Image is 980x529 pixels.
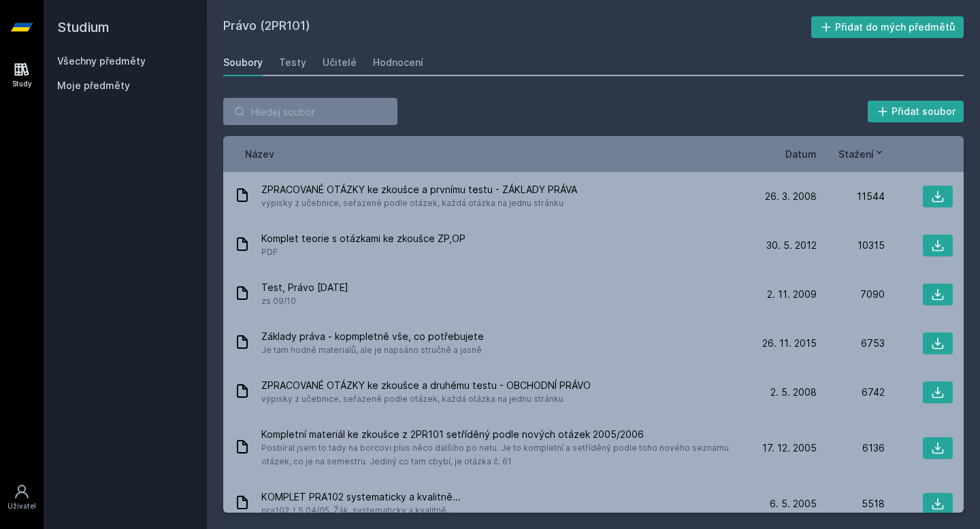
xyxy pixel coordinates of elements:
[817,337,885,350] div: 6753
[261,379,591,392] span: ZPRACOVANÉ OTÁZKY ke zkoušce a druhému testu - OBCHODNÍ PRÁVO
[261,245,465,259] span: PDF
[373,49,423,76] a: Hodnocení
[817,497,885,511] div: 5518
[811,16,964,38] button: Přidat do mých předmětů
[279,49,306,76] a: Testy
[838,147,885,161] button: Stažení
[261,504,461,517] span: pra102, LS 04/05, Žák, systematicky a kvalitně...
[838,147,874,161] span: Stažení
[3,54,41,96] a: Study
[261,392,591,406] span: výpisky z učebnice, seřazené podle otázek, každá otázka na jednu stránku
[57,55,146,67] a: Všechny předměty
[7,501,36,511] div: Uživatel
[245,147,274,161] button: Název
[762,441,817,455] span: 17. 12. 2005
[223,56,263,69] div: Soubory
[765,190,817,203] span: 26. 3. 2008
[373,56,423,69] div: Hodnocení
[323,56,357,69] div: Učitelé
[261,232,465,245] span: Komplet teorie s otázkami ke zkoušce ZP,OP
[261,330,484,343] span: Základy práva - kopmpletně vše, co potřebujete
[261,197,577,210] span: výpisky z učebnice, seřazené podle otázek, každá otázka na jednu stránku
[261,183,577,197] span: ZPRACOVANÉ OTÁZKY ke zkoušce a prvnímu testu - ZÁKLADY PRÁVA
[261,294,348,308] span: zs 09/10
[261,441,743,468] span: Posbíral jsem to tady na borcovi plus něco dalšího po netu. Je to kompletní a setříděný podle toh...
[770,497,817,511] span: 6. 5. 2005
[767,288,817,301] span: 2. 11. 2009
[12,79,32,89] div: Study
[785,147,817,161] button: Datum
[261,343,484,357] span: Je tam hodně materialů, ale je napsáno stručně a jasně
[323,49,357,76] a: Učitelé
[3,477,41,518] a: Uživatel
[223,16,811,38] h2: Právo (2PR101)
[817,190,885,203] div: 11544
[223,49,263,76] a: Soubory
[817,239,885,252] div: 10315
[868,101,964,122] button: Přidat soubor
[279,56,306,69] div: Testy
[817,441,885,455] div: 6136
[261,428,743,441] span: Kompletní materiál ke zkoušce z 2PR101 setříděný podle nových otázek 2005/2006
[261,281,348,294] span: Test, Právo [DATE]
[261,490,461,504] span: KOMPLET PRA102 systematicky a kvalitně...
[770,386,817,399] span: 2. 5. 2008
[57,79,130,92] span: Moje předměty
[817,288,885,301] div: 7090
[766,239,817,252] span: 30. 5. 2012
[762,337,817,350] span: 26. 11. 2015
[817,386,885,399] div: 6742
[223,98,397,125] input: Hledej soubor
